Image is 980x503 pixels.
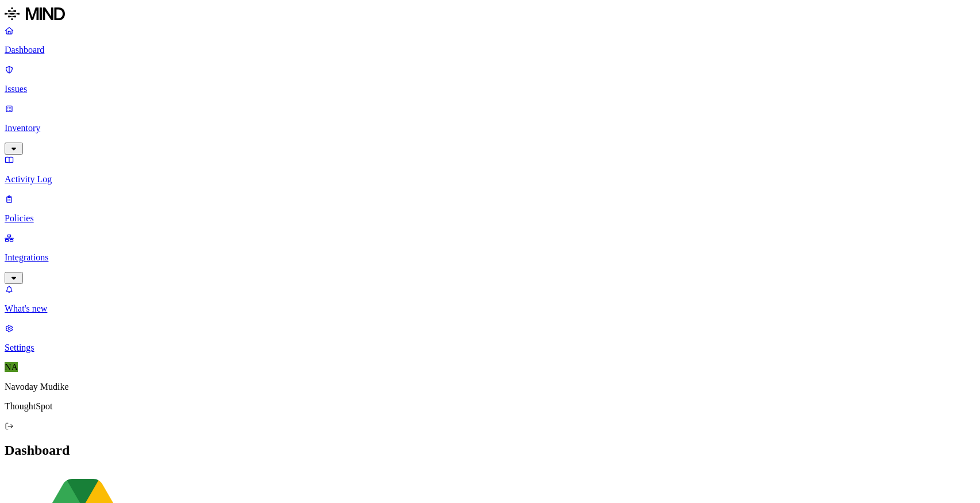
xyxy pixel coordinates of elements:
[5,343,975,353] p: Settings
[5,103,975,153] a: Inventory
[5,443,975,458] h2: Dashboard
[5,304,975,314] p: What's new
[5,25,975,55] a: Dashboard
[5,174,975,185] p: Activity Log
[5,323,975,353] a: Settings
[5,155,975,185] a: Activity Log
[5,5,65,23] img: MIND
[5,213,975,224] p: Policies
[5,401,975,412] p: ThoughtSpot
[5,252,975,263] p: Integrations
[5,45,975,55] p: Dashboard
[5,284,975,314] a: What's new
[5,64,975,94] a: Issues
[5,362,18,372] span: NA
[5,194,975,224] a: Policies
[5,84,975,94] p: Issues
[5,233,975,282] a: Integrations
[5,123,975,133] p: Inventory
[5,5,975,25] a: MIND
